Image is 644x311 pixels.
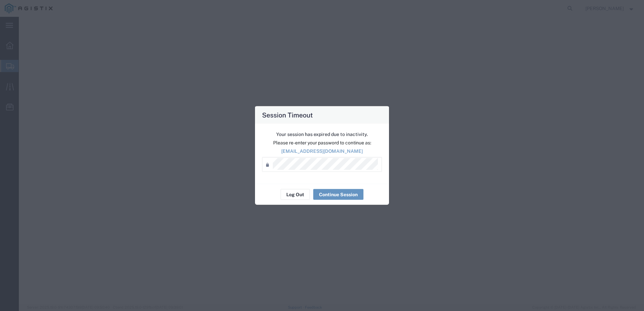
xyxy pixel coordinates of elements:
p: Your session has expired due to inactivity. [262,131,382,138]
button: Continue Session [313,189,363,200]
h4: Session Timeout [262,110,313,120]
p: [EMAIL_ADDRESS][DOMAIN_NAME] [262,148,382,155]
p: Please re-enter your password to continue as: [262,139,382,146]
button: Log Out [281,189,310,200]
